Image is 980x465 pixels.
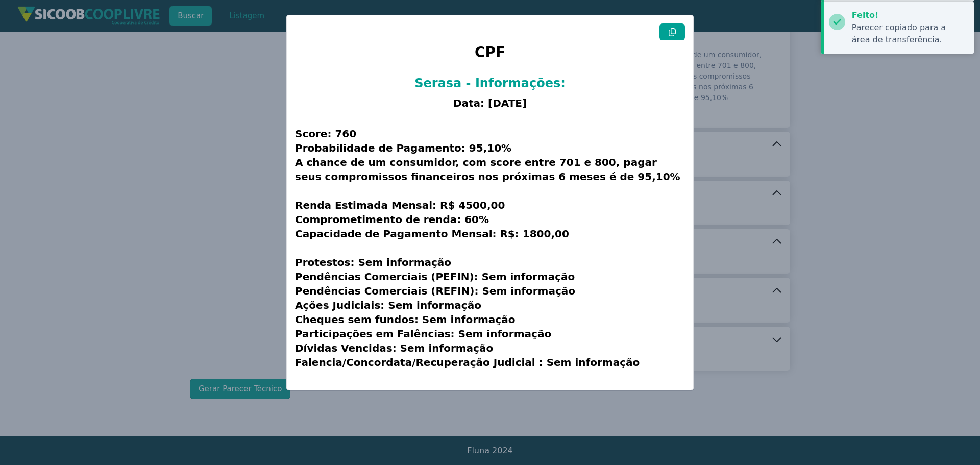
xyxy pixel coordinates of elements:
[295,96,685,110] h3: Data: [DATE]
[852,21,966,46] div: Parecer copiado para a área de transferência.
[852,9,966,21] div: Feito!
[295,75,685,92] h2: Serasa - Informações:
[295,114,685,382] h3: Score: 760 Probabilidade de Pagamento: 95,10% A chance de um consumidor, com score entre 701 e 80...
[295,40,685,70] h1: CPF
